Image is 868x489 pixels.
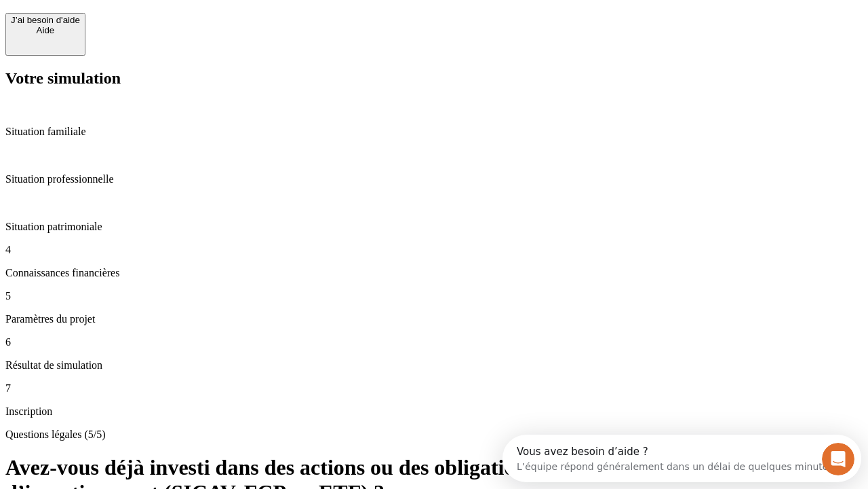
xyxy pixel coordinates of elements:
[5,382,863,395] p: 7
[14,22,334,37] div: L’équipe répond généralement dans un délai de quelques minutes.
[5,267,863,279] p: Connaissances financières
[5,13,85,56] button: J’ai besoin d'aideAide
[5,173,863,185] p: Situation professionnelle
[11,15,80,25] div: J’ai besoin d'aide
[5,244,863,256] p: 4
[5,5,374,43] div: Ouvrir le Messenger Intercom
[822,443,854,475] iframe: Intercom live chat
[5,290,863,302] p: 5
[5,221,863,233] p: Situation patrimoniale
[5,126,863,138] p: Situation familiale
[14,12,334,22] div: Vous avez besoin d’aide ?
[502,435,861,482] iframe: Intercom live chat discovery launcher
[11,25,80,35] div: Aide
[5,429,863,441] p: Questions légales (5/5)
[5,359,863,372] p: Résultat de simulation
[5,405,863,418] p: Inscription
[5,313,863,325] p: Paramètres du projet
[5,69,863,88] h2: Votre simulation
[5,336,863,348] p: 6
